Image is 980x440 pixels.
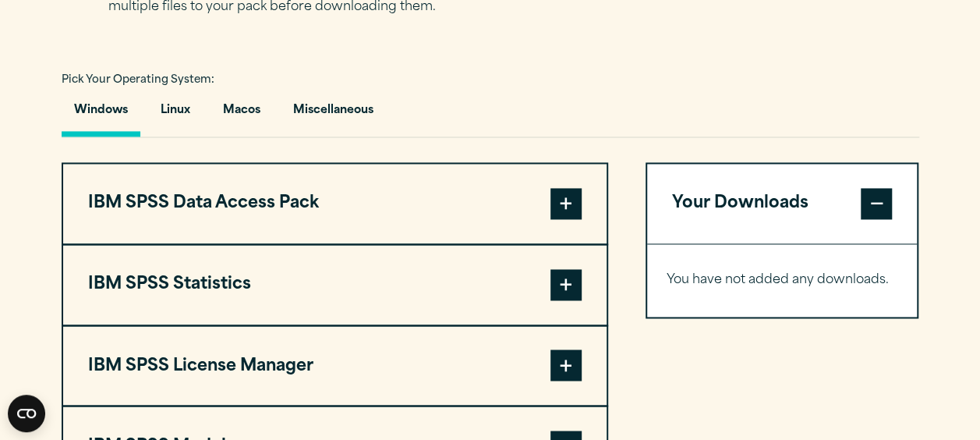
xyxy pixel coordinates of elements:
[667,269,898,292] p: You have not added any downloads.
[8,395,45,432] button: Open CMP widget
[647,243,918,317] div: Your Downloads
[148,92,203,137] button: Linux
[62,75,214,85] span: Pick Your Operating System:
[281,92,386,137] button: Miscellaneous
[647,164,918,243] button: Your Downloads
[211,92,273,137] button: Macos
[63,164,607,243] button: IBM SPSS Data Access Pack
[63,326,607,406] button: IBM SPSS License Manager
[63,245,607,325] button: IBM SPSS Statistics
[62,92,140,137] button: Windows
